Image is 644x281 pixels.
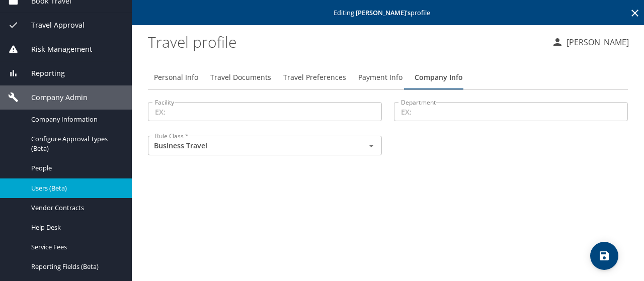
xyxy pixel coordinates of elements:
[364,139,378,153] button: Open
[547,33,633,51] button: [PERSON_NAME]
[590,242,618,270] button: save
[19,20,85,31] span: Travel Approval
[415,71,463,84] span: Company Info
[31,134,120,153] span: Configure Approval Types (Beta)
[31,203,120,213] span: Vendor Contracts
[148,26,543,57] h1: Travel profile
[31,183,120,193] span: Users (Beta)
[19,44,92,55] span: Risk Management
[356,8,411,17] strong: [PERSON_NAME] 's
[19,92,88,103] span: Company Admin
[31,262,120,271] span: Reporting Fields (Beta)
[31,163,120,173] span: People
[283,71,346,84] span: Travel Preferences
[148,65,628,89] div: Profile
[31,242,120,252] span: Service Fees
[563,36,629,48] p: [PERSON_NAME]
[19,68,65,79] span: Reporting
[154,71,198,84] span: Personal Info
[394,102,628,121] input: EX:
[31,223,120,232] span: Help Desk
[31,115,120,124] span: Company Information
[358,71,403,84] span: Payment Info
[148,102,382,121] input: EX:
[210,71,271,84] span: Travel Documents
[135,10,641,16] p: Editing profile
